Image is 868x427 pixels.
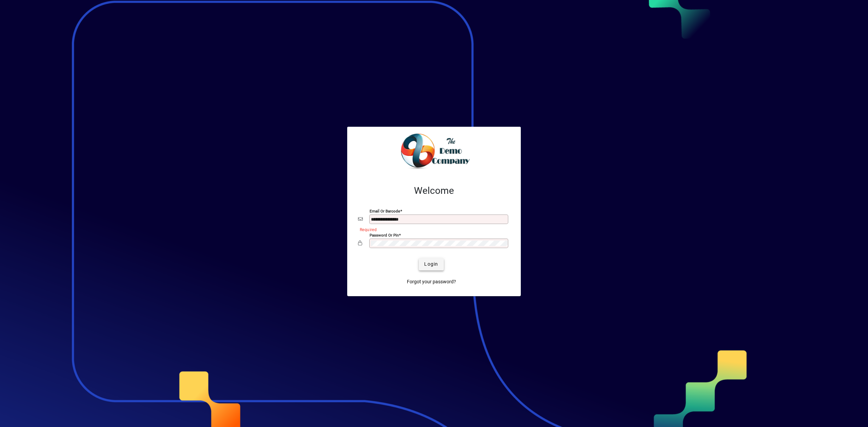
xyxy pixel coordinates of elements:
span: Forgot your password? [407,278,456,285]
mat-label: Email or Barcode [370,208,400,213]
a: Forgot your password? [404,276,459,288]
button: Login [419,258,443,270]
mat-label: Password or Pin [370,232,399,237]
span: Login [424,261,438,268]
h2: Welcome [358,185,510,197]
mat-error: Required [360,226,505,233]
